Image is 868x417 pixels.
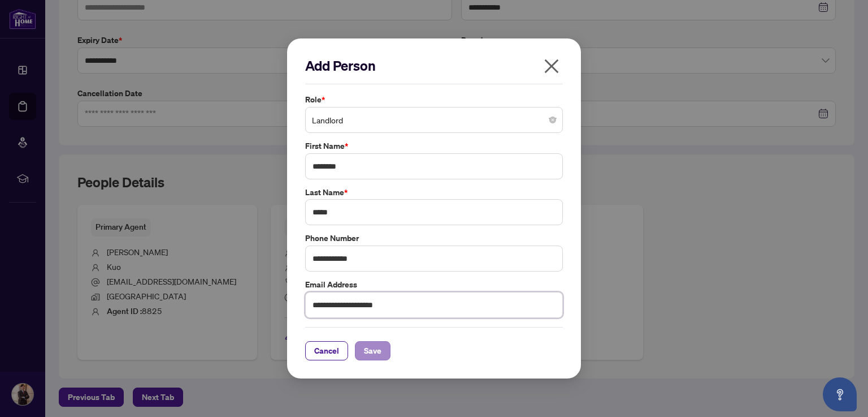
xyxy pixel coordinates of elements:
label: Phone Number [305,232,563,244]
label: Last Name [305,186,563,199]
span: Landlord [312,109,556,131]
label: Email Address [305,278,563,291]
span: Save [364,342,381,360]
button: Open asap [823,377,857,411]
span: close-circle [549,117,556,123]
button: Cancel [305,341,348,360]
button: Save [355,341,390,360]
h2: Add Person [305,57,563,75]
span: close [542,57,561,75]
label: First Name [305,140,563,152]
label: Role [305,93,563,106]
span: Cancel [314,342,339,360]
